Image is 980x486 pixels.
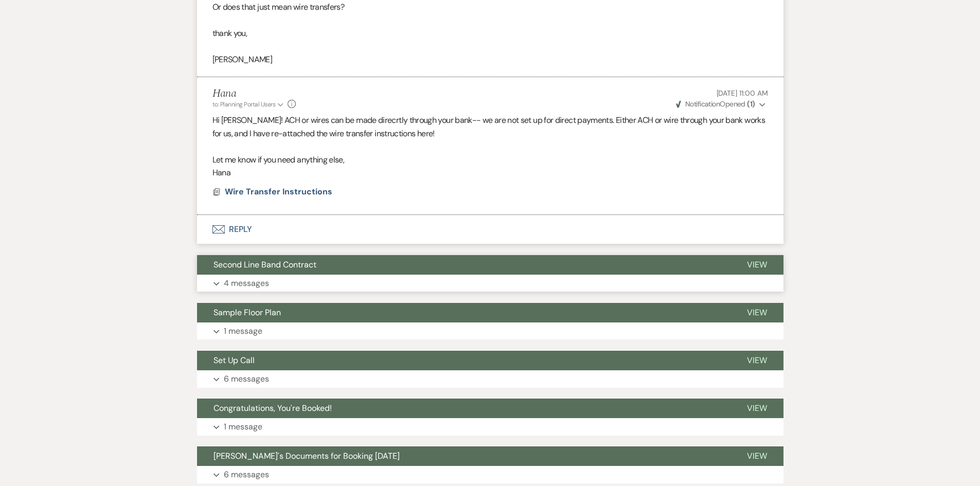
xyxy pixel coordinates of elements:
[197,418,783,436] button: 1 message
[213,451,400,461] span: [PERSON_NAME]'s Documents for Booking [DATE]
[212,87,296,100] h5: Hana
[197,399,730,418] button: Congratulations, You're Booked!
[197,275,783,292] button: 4 messages
[225,186,332,197] span: Wire Transfer Instructions
[730,446,783,466] button: View
[224,325,262,338] p: 1 message
[224,372,269,386] p: 6 messages
[212,114,768,140] p: Hi [PERSON_NAME]! ACH or wires can be made direcrtly through your bank-- we are not set up for di...
[747,99,755,109] strong: ( 1 )
[212,100,276,109] span: to: Planning Portal Users
[747,451,767,461] span: View
[197,322,783,340] button: 1 message
[225,186,335,198] button: Wire Transfer Instructions
[197,351,730,370] button: Set Up Call
[224,277,269,290] p: 4 messages
[212,27,768,40] p: thank you,
[213,355,255,366] span: Set Up Call
[730,399,783,418] button: View
[213,259,316,270] span: Second Line Band Contract
[747,355,767,366] span: View
[224,468,269,481] p: 6 messages
[197,255,730,275] button: Second Line Band Contract
[197,466,783,483] button: 6 messages
[747,307,767,318] span: View
[730,303,783,322] button: View
[717,88,768,98] span: [DATE] 11:00 AM
[747,259,767,270] span: View
[730,351,783,370] button: View
[212,153,768,167] p: Let me know if you need anything else,
[213,307,281,318] span: Sample Floor Plan
[676,99,755,109] span: Opened
[224,420,262,434] p: 1 message
[747,403,767,413] span: View
[197,303,730,322] button: Sample Floor Plan
[213,403,332,413] span: Congratulations, You're Booked!
[685,99,720,109] span: Notification
[197,215,783,244] button: Reply
[212,100,286,109] button: to: Planning Portal Users
[212,166,768,179] p: Hana
[197,446,730,466] button: [PERSON_NAME]'s Documents for Booking [DATE]
[674,99,768,110] button: NotificationOpened (1)
[730,255,783,275] button: View
[197,370,783,388] button: 6 messages
[212,53,768,66] p: [PERSON_NAME]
